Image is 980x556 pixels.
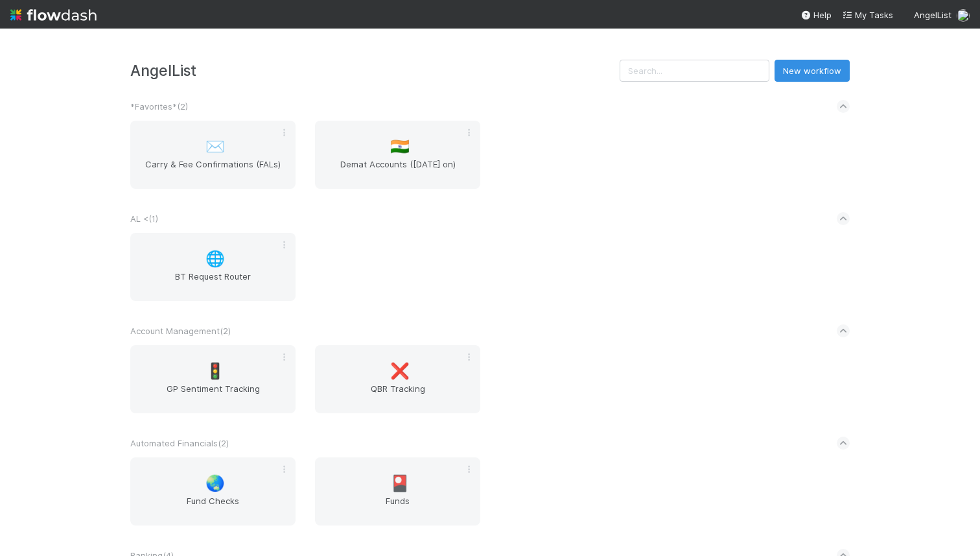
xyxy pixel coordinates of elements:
[135,158,290,184] span: Carry & Fee Confirmations (FALs)
[130,438,229,448] span: Automated Financials ( 2 )
[320,494,475,520] span: Funds
[620,60,769,82] input: Search...
[130,62,620,79] h3: AngelList
[390,363,410,380] span: ❌
[135,494,290,520] span: Fund Checks
[205,475,225,492] span: 🌏
[130,326,231,336] span: Account Management ( 2 )
[800,8,832,21] div: Help
[842,10,893,20] span: My Tasks
[130,233,296,301] a: 🌐BT Request Router
[10,4,97,26] img: logo-inverted-e16ddd16eac7371096b0.svg
[842,8,893,21] a: My Tasks
[957,9,970,22] img: avatar_0a9e60f7-03da-485c-bb15-a40c44fcec20.png
[130,213,158,224] span: AL < ( 1 )
[320,158,475,184] span: Demat Accounts ([DATE] on)
[315,121,480,189] a: 🇮🇳Demat Accounts ([DATE] on)
[390,475,410,492] span: 🎴
[775,60,850,82] button: New workflow
[205,138,225,155] span: ✉️
[135,270,290,296] span: BT Request Router
[135,382,290,408] span: GP Sentiment Tracking
[320,382,475,408] span: QBR Tracking
[205,250,225,267] span: 🌐
[390,138,410,155] span: 🇮🇳
[205,363,225,380] span: 🚦
[130,121,296,189] a: ✉️Carry & Fee Confirmations (FALs)
[130,457,296,526] a: 🌏Fund Checks
[315,345,480,413] a: ❌QBR Tracking
[130,345,296,413] a: 🚦GP Sentiment Tracking
[315,457,480,526] a: 🎴Funds
[914,10,951,20] span: AngelList
[130,101,188,112] span: *Favorites* ( 2 )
